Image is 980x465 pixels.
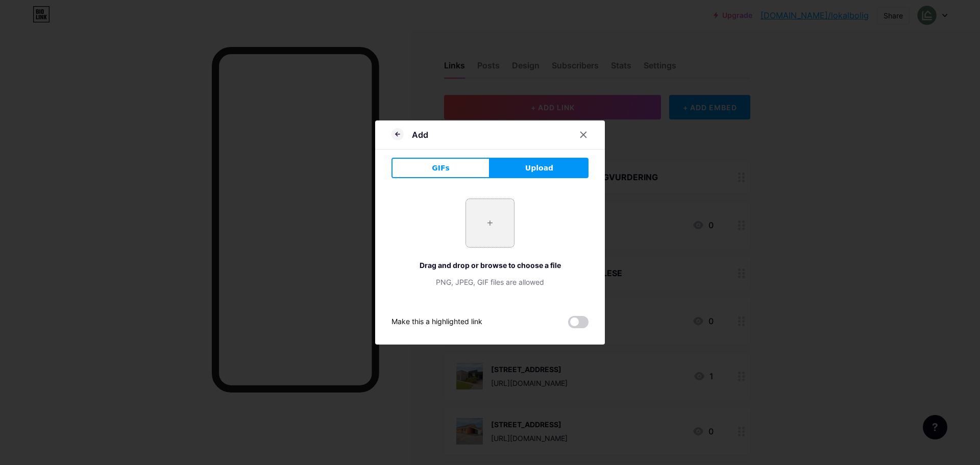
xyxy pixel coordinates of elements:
div: PNG, JPEG, GIF files are allowed [391,277,589,287]
div: Drag and drop or browse to choose a file [391,260,589,271]
span: GIFs [432,163,450,174]
div: Add [412,129,428,141]
button: GIFs [391,158,490,178]
button: Upload [490,158,589,178]
span: Upload [525,163,553,174]
div: Make this a highlighted link [391,316,482,328]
